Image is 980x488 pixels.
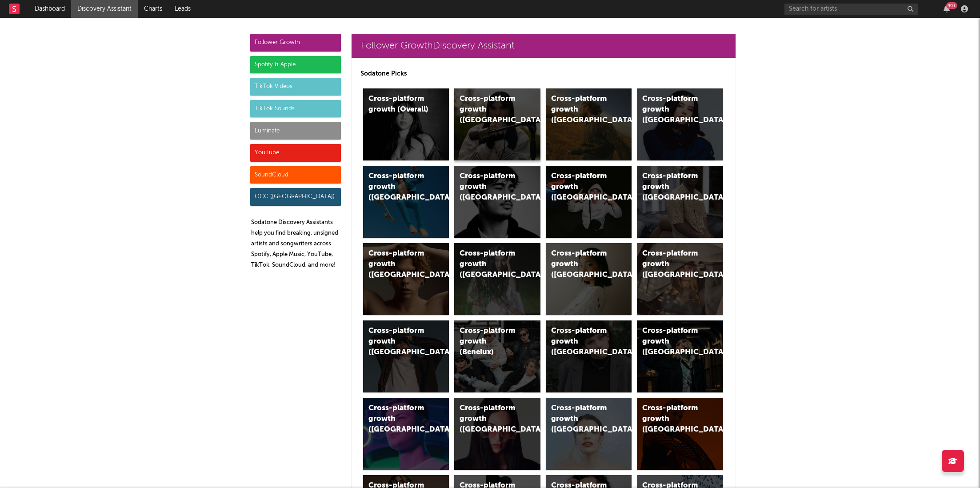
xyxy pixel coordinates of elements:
[250,34,341,52] div: Follower Growth
[368,171,429,203] div: Cross-platform growth ([GEOGRAPHIC_DATA])
[546,243,632,315] a: Cross-platform growth ([GEOGRAPHIC_DATA])
[363,88,449,160] a: Cross-platform growth (Overall)
[363,166,449,238] a: Cross-platform growth ([GEOGRAPHIC_DATA])
[460,403,520,435] div: Cross-platform growth ([GEOGRAPHIC_DATA])
[460,94,520,126] div: Cross-platform growth ([GEOGRAPHIC_DATA])
[250,78,341,96] div: TikTok Videos
[250,100,341,118] div: TikTok Sounds
[551,326,612,358] div: Cross-platform growth ([GEOGRAPHIC_DATA])
[637,88,723,160] a: Cross-platform growth ([GEOGRAPHIC_DATA])
[251,217,341,271] p: Sodatone Discovery Assistants help you find breaking, unsigned artists and songwriters across Spo...
[368,94,429,115] div: Cross-platform growth (Overall)
[250,56,341,74] div: Spotify & Apple
[642,403,703,435] div: Cross-platform growth ([GEOGRAPHIC_DATA])
[454,243,540,315] a: Cross-platform growth ([GEOGRAPHIC_DATA])
[250,188,341,206] div: OCC ([GEOGRAPHIC_DATA])
[250,144,341,162] div: YouTube
[642,94,703,126] div: Cross-platform growth ([GEOGRAPHIC_DATA])
[784,4,918,15] input: Search for artists
[944,5,950,12] button: 99+
[250,122,341,140] div: Luminate
[637,320,723,392] a: Cross-platform growth ([GEOGRAPHIC_DATA])
[352,34,736,58] a: Follower GrowthDiscovery Assistant
[368,326,429,358] div: Cross-platform growth ([GEOGRAPHIC_DATA])
[368,403,429,435] div: Cross-platform growth ([GEOGRAPHIC_DATA])
[363,320,449,392] a: Cross-platform growth ([GEOGRAPHIC_DATA])
[642,326,703,358] div: Cross-platform growth ([GEOGRAPHIC_DATA])
[637,398,723,470] a: Cross-platform growth ([GEOGRAPHIC_DATA])
[250,166,341,184] div: SoundCloud
[460,171,520,203] div: Cross-platform growth ([GEOGRAPHIC_DATA])
[642,248,703,280] div: Cross-platform growth ([GEOGRAPHIC_DATA])
[637,166,723,238] a: Cross-platform growth ([GEOGRAPHIC_DATA])
[642,171,703,203] div: Cross-platform growth ([GEOGRAPHIC_DATA])
[551,171,612,203] div: Cross-platform growth ([GEOGRAPHIC_DATA]/GSA)
[546,398,632,470] a: Cross-platform growth ([GEOGRAPHIC_DATA])
[460,326,520,358] div: Cross-platform growth (Benelux)
[454,398,540,470] a: Cross-platform growth ([GEOGRAPHIC_DATA])
[360,68,727,79] p: Sodatone Picks
[551,248,612,280] div: Cross-platform growth ([GEOGRAPHIC_DATA])
[363,398,449,470] a: Cross-platform growth ([GEOGRAPHIC_DATA])
[454,320,540,392] a: Cross-platform growth (Benelux)
[454,88,540,160] a: Cross-platform growth ([GEOGRAPHIC_DATA])
[460,248,520,280] div: Cross-platform growth ([GEOGRAPHIC_DATA])
[551,94,612,126] div: Cross-platform growth ([GEOGRAPHIC_DATA])
[551,403,612,435] div: Cross-platform growth ([GEOGRAPHIC_DATA])
[363,243,449,315] a: Cross-platform growth ([GEOGRAPHIC_DATA])
[546,88,632,160] a: Cross-platform growth ([GEOGRAPHIC_DATA])
[454,166,540,238] a: Cross-platform growth ([GEOGRAPHIC_DATA])
[546,320,632,392] a: Cross-platform growth ([GEOGRAPHIC_DATA])
[368,248,429,280] div: Cross-platform growth ([GEOGRAPHIC_DATA])
[946,2,957,9] div: 99 +
[546,166,632,238] a: Cross-platform growth ([GEOGRAPHIC_DATA]/GSA)
[637,243,723,315] a: Cross-platform growth ([GEOGRAPHIC_DATA])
